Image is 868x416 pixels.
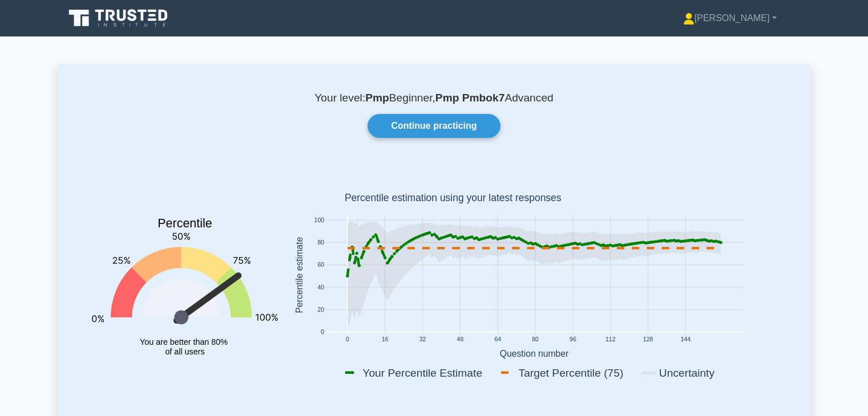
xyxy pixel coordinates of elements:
[85,91,784,105] p: Your level: Beginner, Advanced
[321,329,324,336] text: 0
[317,307,324,313] text: 20
[643,337,653,343] text: 128
[317,262,324,268] text: 60
[317,240,324,246] text: 80
[656,7,804,30] a: [PERSON_NAME]
[499,349,568,358] text: Question number
[435,92,505,104] b: Pmp Pmbok7
[605,337,615,343] text: 112
[680,337,691,343] text: 144
[314,217,324,223] text: 100
[365,92,389,104] b: Pmp
[457,337,463,343] text: 48
[294,237,304,313] text: Percentile estimate
[317,284,324,291] text: 40
[570,337,576,343] text: 96
[532,337,539,343] text: 80
[345,337,349,343] text: 0
[368,114,500,138] a: Continue practicing
[344,193,561,204] text: Percentile estimation using your latest responses
[494,337,501,343] text: 64
[140,337,228,346] tspan: You are better than 80%
[158,217,212,231] text: Percentile
[165,347,204,356] tspan: of all users
[381,337,388,343] text: 16
[419,337,426,343] text: 32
